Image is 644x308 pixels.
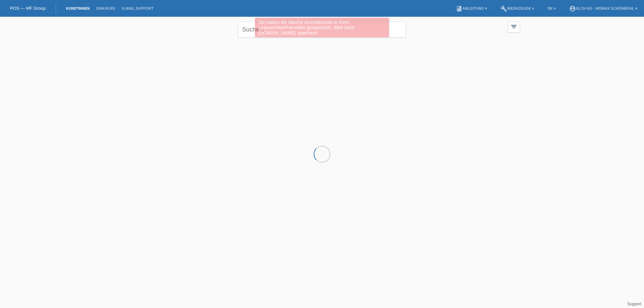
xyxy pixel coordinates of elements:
a: account_circleXLCH AG - Mömax Schönbühl ▾ [566,6,641,10]
a: buildWerkzeuge ▾ [497,6,538,10]
i: account_circle [569,5,576,12]
a: E-Mail Support [119,6,157,10]
div: Sie haben die falsche Anmeldeseite in Ihren Lesezeichen/Favoriten gespeichert. Bitte nicht [DOMAI... [255,18,389,37]
a: DE ▾ [544,6,559,10]
a: bookAnleitung ▾ [452,6,490,10]
i: book [456,5,463,12]
i: build [500,5,507,12]
a: Einkäufe [93,6,118,10]
a: Kund*innen [63,6,93,10]
a: POS — MF Group [10,6,46,11]
a: Support [627,302,641,306]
